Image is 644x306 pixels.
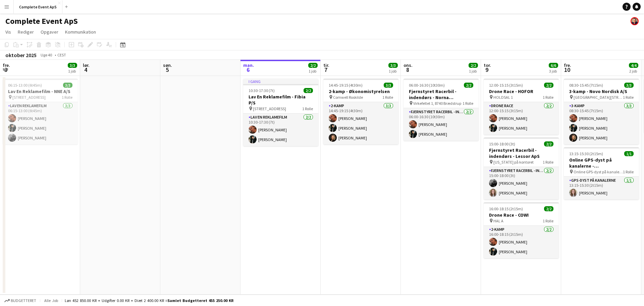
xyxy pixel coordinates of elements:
[333,95,363,100] span: Comwell Roskilde
[463,101,473,106] span: 1 Rolle
[564,157,639,169] h3: Online GPS-dyst på kanalerne - Udenrigsministeriet
[631,17,639,25] app-user-avatar: Christian Brøckner
[469,69,478,74] div: 1 job
[3,62,10,68] span: fre.
[564,79,639,144] app-job-card: 08:30-15:45 (7t15m)3/33-kamp - Novo Nordisk A/S [GEOGRAPHIC_DATA][STREET_ADDRESS][GEOGRAPHIC_DATA...
[62,28,99,36] a: Kommunikation
[15,28,37,36] a: Rediger
[564,62,571,68] span: fre.
[543,160,553,165] span: 1 Rolle
[623,169,634,174] span: 1 Rolle
[564,88,639,94] h3: 3-kamp - Novo Nordisk A/S
[5,29,11,35] span: Vis
[384,83,393,88] span: 3/3
[323,102,398,144] app-card-role: 2-kamp3/314:45-19:15 (4t30m)[PERSON_NAME][PERSON_NAME][PERSON_NAME]
[493,160,534,165] span: [US_STATE] på kontoret
[38,52,55,57] span: Uge 40
[484,79,559,135] app-job-card: 12:00-15:15 (3t15m)2/2Drone Race - HOFOR HOLDSAL 11 RolleDrone Race2/212:00-15:15 (3t15m)[PERSON_...
[404,88,479,100] h3: Fjernstyret Racerbil - indendørs - Norna Playgrounds A/S
[3,79,78,144] app-job-card: 06:15-13:00 (6t45m)3/3Lav En Reklamefilm - NNE A/S [STREET_ADDRESS]1 RolleLav En Reklamefilm3/306...
[243,79,318,146] app-job-card: I gang10:30-17:30 (7t)2/2Lav En Reklamefilm - Fibia P/S [STREET_ADDRESS]1 RolleLav En Reklamefilm...
[402,66,413,74] span: 8
[489,206,523,211] span: 16:00-18:15 (2t15m)
[564,102,639,144] app-card-role: 3-kamp3/308:30-15:45 (7t15m)[PERSON_NAME][PERSON_NAME][PERSON_NAME]
[549,63,558,68] span: 6/6
[12,95,46,100] span: [STREET_ADDRESS]
[484,88,559,94] h3: Drone Race - HOFOR
[489,141,515,146] span: 15:00-18:00 (3t)
[43,298,59,303] span: Alle job
[484,167,559,200] app-card-role: Fjernstyret Racerbil - indendørs2/215:00-18:00 (3t)[PERSON_NAME][PERSON_NAME]
[57,52,66,57] div: CEST
[563,66,571,74] span: 10
[493,95,513,100] span: HOLDSAL 1
[322,66,329,74] span: 7
[323,79,398,144] app-job-card: 14:45-19:15 (4t30m)3/32-kamp - Økonomistyrelsen Comwell Roskilde1 Rolle2-kamp3/314:45-19:15 (4t30...
[569,83,603,88] span: 08:30-15:45 (7t15m)
[5,16,78,26] h1: Complete Event ApS
[484,226,559,258] app-card-role: 2-kamp2/216:00-18:15 (2t15m)[PERSON_NAME][PERSON_NAME]
[18,29,34,35] span: Rediger
[404,108,479,141] app-card-role: Fjernstyret Racerbil - indendørs2/206:00-16:30 (10t30m)[PERSON_NAME][PERSON_NAME]
[242,66,254,74] span: 6
[483,66,491,74] span: 9
[564,177,639,200] app-card-role: GPS-dyst på kanalerne1/113:15-15:30 (2t15m)[PERSON_NAME]
[623,95,634,100] span: 1 Rolle
[3,297,37,304] button: Budgetteret
[243,114,318,146] app-card-role: Lav En Reklamefilm2/210:30-17:30 (7t)[PERSON_NAME][PERSON_NAME]
[464,83,473,88] span: 2/2
[382,95,393,100] span: 1 Rolle
[404,62,413,68] span: ons.
[544,141,553,146] span: 2/2
[3,88,78,94] h3: Lav En Reklamefilm - NNE A/S
[484,202,559,258] div: 16:00-18:15 (2t15m)2/2Drone Race - COWI HAL A1 Rolle2-kamp2/216:00-18:15 (2t15m)[PERSON_NAME][PER...
[62,95,72,100] span: 1 Rolle
[543,218,553,223] span: 1 Rolle
[329,83,363,88] span: 14:45-19:15 (4t30m)
[3,102,78,144] app-card-role: Lav En Reklamefilm3/306:15-13:00 (6t45m)[PERSON_NAME][PERSON_NAME][PERSON_NAME]
[83,62,90,68] span: lør.
[65,29,96,35] span: Kommunikation
[41,29,58,35] span: Opgaver
[323,62,329,68] span: tir.
[243,62,254,68] span: man.
[624,151,634,156] span: 1/1
[469,63,478,68] span: 2/2
[65,298,233,303] div: Løn 452 850.00 KR + Udgifter 0.00 KR + Diæt 2 400.00 KR =
[629,63,638,68] span: 4/4
[544,206,553,211] span: 2/2
[629,69,638,74] div: 2 job
[489,83,523,88] span: 12:00-15:15 (3t15m)
[82,66,90,74] span: 4
[167,298,233,303] span: Samlet budgetteret 455 250.00 KR
[574,169,623,174] span: Online GPS-dyst på kanalerne
[484,147,559,159] h3: Fjernstyret Racerbil - indendørs - Lessor ApS
[543,95,553,100] span: 1 Rolle
[323,88,398,94] h3: 2-kamp - Økonomistyrelsen
[11,298,36,303] span: Budgetteret
[389,69,397,74] div: 1 job
[388,63,398,68] span: 3/3
[68,63,77,68] span: 3/3
[574,95,623,100] span: [GEOGRAPHIC_DATA][STREET_ADDRESS][GEOGRAPHIC_DATA]
[564,147,639,200] app-job-card: 13:15-15:30 (2t15m)1/1Online GPS-dyst på kanalerne - Udenrigsministeriet Online GPS-dyst på kanal...
[3,28,14,36] a: Vis
[253,106,286,111] span: [STREET_ADDRESS]
[304,88,313,93] span: 2/2
[68,69,77,74] div: 1 job
[243,79,318,84] div: I gang
[484,212,559,218] h3: Drone Race - COWI
[569,151,603,156] span: 13:15-15:30 (2t15m)
[308,63,318,68] span: 2/2
[484,137,559,200] app-job-card: 15:00-18:00 (3t)2/2Fjernstyret Racerbil - indendørs - Lessor ApS [US_STATE] på kontoret1 RolleFje...
[38,28,61,36] a: Opgaver
[484,102,559,135] app-card-role: Drone Race2/212:00-15:15 (3t15m)[PERSON_NAME][PERSON_NAME]
[404,79,479,141] app-job-card: 06:00-16:30 (10t30m)2/2Fjernstyret Racerbil - indendørs - Norna Playgrounds A/S Virkefeltet 1, 87...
